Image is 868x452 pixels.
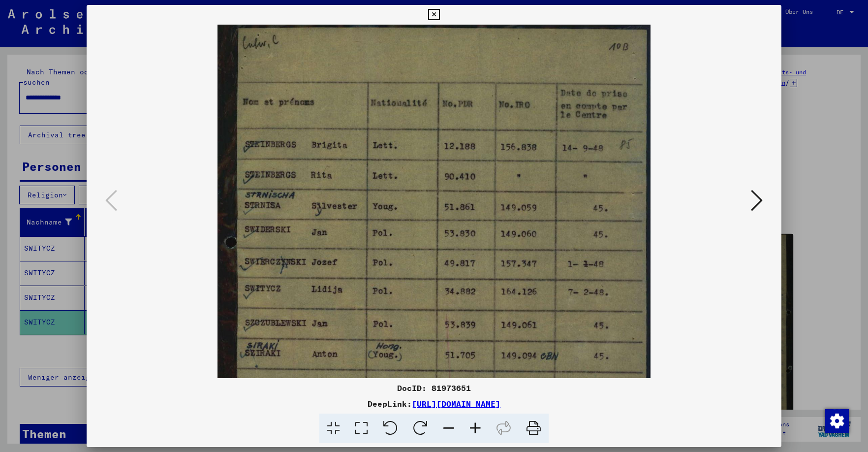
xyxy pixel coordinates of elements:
div: DeepLink: [87,398,781,410]
div: Zustimmung ändern [825,409,848,432]
a: [URL][DOMAIN_NAME] [412,399,500,409]
img: Zustimmung ändern [825,409,849,433]
div: DocID: 81973651 [87,382,781,394]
